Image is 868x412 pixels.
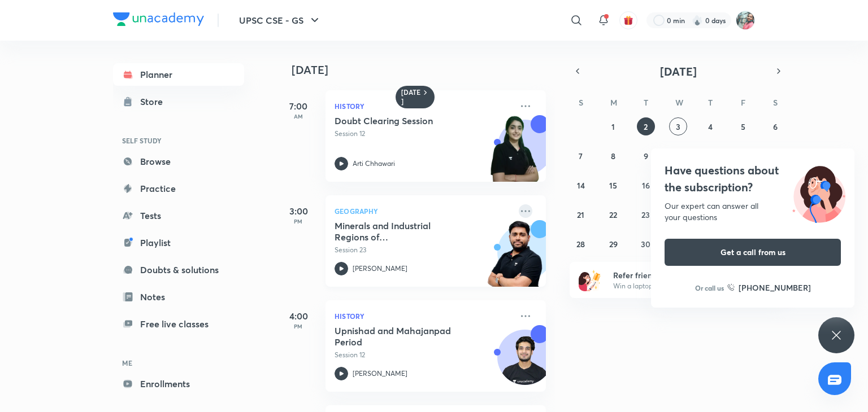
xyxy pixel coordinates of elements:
[708,97,713,108] abbr: Thursday
[353,264,407,274] p: [PERSON_NAME]
[498,336,552,390] img: Avatar
[335,204,512,218] p: Geography
[604,117,622,135] button: September 1, 2025
[572,176,590,194] button: September 14, 2025
[579,269,601,291] img: referral
[113,372,244,395] a: Enrollments
[739,282,811,293] h6: [PHONE_NUMBER]
[140,95,170,108] div: Store
[585,63,771,79] button: [DATE]
[604,205,622,223] button: September 22, 2025
[665,162,841,196] h4: Have questions about the subscription?
[335,245,512,255] p: Session 23
[734,117,752,135] button: September 5, 2025
[335,309,512,323] p: History
[708,121,713,132] abbr: September 4, 2025
[113,12,204,29] a: Company Logo
[613,281,752,291] p: Win a laptop, vouchers & more
[609,209,617,220] abbr: September 22, 2025
[579,151,583,161] abbr: September 7, 2025
[604,235,622,253] button: September 29, 2025
[783,162,854,223] img: ttu_illustration_new.svg
[641,209,650,220] abbr: September 23, 2025
[637,235,655,253] button: September 30, 2025
[113,286,244,308] a: Notes
[572,147,590,165] button: September 7, 2025
[484,115,546,193] img: unacademy
[642,180,650,191] abbr: September 16, 2025
[665,200,841,223] div: Our expert can answer all your questions
[741,97,745,108] abbr: Friday
[669,117,687,135] button: September 3, 2025
[579,97,583,108] abbr: Sunday
[675,97,683,108] abbr: Wednesday
[572,205,590,223] button: September 21, 2025
[609,180,617,191] abbr: September 15, 2025
[335,129,512,139] p: Session 12
[734,147,752,165] button: September 12, 2025
[766,147,784,165] button: September 13, 2025
[701,117,719,135] button: September 4, 2025
[113,12,204,26] img: Company Logo
[641,239,650,249] abbr: September 30, 2025
[766,117,784,135] button: September 6, 2025
[232,9,328,32] button: UPSC CSE - GS
[741,121,745,132] abbr: September 5, 2025
[335,350,512,360] p: Session 12
[576,239,585,249] abbr: September 28, 2025
[610,97,617,108] abbr: Monday
[113,313,244,335] a: Free live classes
[577,180,585,191] abbr: September 14, 2025
[276,113,321,120] p: AM
[276,218,321,225] p: PM
[604,176,622,194] button: September 15, 2025
[619,11,637,29] button: avatar
[727,282,811,293] a: [PHONE_NUMBER]
[644,151,648,161] abbr: September 9, 2025
[609,239,618,249] abbr: September 29, 2025
[604,147,622,165] button: September 8, 2025
[113,131,244,150] h6: SELF STUDY
[335,115,475,126] h5: Doubt Clearing Session
[736,11,755,30] img: Prerna Pathak
[353,159,395,169] p: Arti Chhawari
[335,325,475,348] h5: Upnishad and Mahajanpad Period
[611,151,615,161] abbr: September 8, 2025
[637,147,655,165] button: September 9, 2025
[637,205,655,223] button: September 23, 2025
[611,121,615,132] abbr: September 1, 2025
[353,369,407,379] p: [PERSON_NAME]
[701,147,719,165] button: September 11, 2025
[577,209,584,220] abbr: September 21, 2025
[637,117,655,135] button: September 2, 2025
[276,99,321,113] h5: 7:00
[113,150,244,173] a: Browse
[276,309,321,323] h5: 4:00
[113,177,244,200] a: Practice
[572,235,590,253] button: September 28, 2025
[665,239,841,266] button: Get a call from us
[484,220,546,298] img: unacademy
[644,97,648,108] abbr: Tuesday
[276,204,321,218] h5: 3:00
[613,269,752,281] h6: Refer friends
[276,323,321,330] p: PM
[113,63,244,86] a: Planner
[692,15,703,26] img: streak
[644,121,648,132] abbr: September 2, 2025
[773,97,778,108] abbr: Saturday
[695,283,724,293] p: Or call us
[335,220,475,243] h5: Minerals and Industrial Regions of India - III
[773,121,778,132] abbr: September 6, 2025
[292,63,557,77] h4: [DATE]
[401,88,421,106] h6: [DATE]
[113,90,244,113] a: Store
[660,64,697,79] span: [DATE]
[113,231,244,254] a: Playlist
[623,15,633,25] img: avatar
[113,353,244,372] h6: ME
[669,147,687,165] button: September 10, 2025
[676,121,680,132] abbr: September 3, 2025
[113,204,244,227] a: Tests
[335,99,512,113] p: History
